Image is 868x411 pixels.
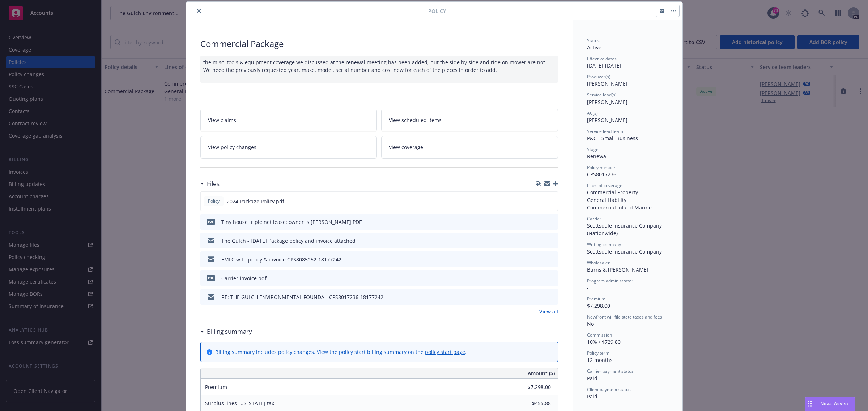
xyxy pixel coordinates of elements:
[381,109,558,131] a: View scheduled items
[208,143,256,151] span: View policy changes
[425,349,465,355] a: policy start page
[205,400,274,407] span: Surplus lines [US_STATE] tax
[537,293,543,301] button: download file
[587,204,668,211] div: Commercial Inland Marine
[207,219,215,224] span: PDF
[549,256,555,263] button: preview file
[587,74,610,80] span: Producer(s)
[587,110,598,116] span: AC(s)
[208,116,236,124] span: View claims
[587,171,616,178] span: CPS8017236
[389,143,423,151] span: View coverage
[548,198,555,205] button: preview file
[389,116,442,124] span: View scheduled items
[200,179,220,189] div: Files
[195,7,203,15] button: close
[587,38,600,44] span: Status
[221,237,356,245] div: The Gulch - [DATE] Package policy and invoice attached
[207,275,215,281] span: pdf
[587,284,589,291] span: -
[549,237,555,245] button: preview file
[587,356,613,363] span: 12 months
[587,117,627,124] span: [PERSON_NAME]
[221,293,383,301] div: RE: THE GULCH ENVIRONMENTAL FOUNDA - CPS8017236-18177242
[587,266,648,273] span: Burns & [PERSON_NAME]
[537,274,543,282] button: download file
[205,384,227,390] span: Premium
[587,196,668,204] div: General Liability
[227,198,284,205] span: 2024 Package Policy.pdf
[207,179,220,189] h3: Files
[381,136,558,159] a: View coverage
[805,397,814,411] div: Drag to move
[537,198,542,205] button: download file
[587,320,594,327] span: No
[587,302,610,309] span: $7,298.00
[587,164,616,170] span: Policy number
[587,241,621,247] span: Writing company
[587,248,662,255] span: Scottsdale Insurance Company
[549,293,555,301] button: preview file
[587,92,617,98] span: Service lead(s)
[508,398,555,409] input: 0.00
[549,274,555,282] button: preview file
[200,38,558,50] div: Commercial Package
[587,332,612,338] span: Commission
[528,369,555,377] span: Amount ($)
[587,153,608,160] span: Renewal
[221,274,267,282] div: Carrier invoice.pdf
[221,256,341,263] div: EMFC with policy & invoice CPS8085252-18177242
[587,386,631,393] span: Client payment status
[200,327,252,336] div: Billing summary
[215,348,467,356] div: Billing summary includes policy changes. View the policy start billing summary on the .
[587,314,662,320] span: Newfront will file state taxes and fees
[549,218,555,226] button: preview file
[221,218,362,226] div: Tiny house triple net lease; owner is [PERSON_NAME].PDF
[539,308,558,315] a: View all
[587,338,621,345] span: 10% / $729.80
[587,128,623,134] span: Service lead team
[587,189,668,196] div: Commercial Property
[587,99,627,105] span: [PERSON_NAME]
[508,382,555,393] input: 0.00
[587,260,610,266] span: Wholesaler
[207,198,221,204] span: Policy
[587,222,663,237] span: Scottsdale Insurance Company (Nationwide)
[587,216,601,222] span: Carrier
[200,136,377,159] a: View policy changes
[587,368,634,374] span: Carrier payment status
[587,44,601,51] span: Active
[537,218,543,226] button: download file
[587,56,668,69] div: [DATE] - [DATE]
[587,80,627,87] span: [PERSON_NAME]
[820,401,849,407] span: Nova Assist
[587,375,597,382] span: Paid
[200,56,558,83] div: the misc. tools & equipment coverage we discussed at the renewal meeting has been added, but the ...
[587,146,599,152] span: Stage
[207,327,252,336] h3: Billing summary
[428,7,446,15] span: Policy
[587,350,609,356] span: Policy term
[587,56,617,62] span: Effective dates
[587,278,633,284] span: Program administrator
[805,397,855,411] button: Nova Assist
[587,182,622,189] span: Lines of coverage
[200,109,377,131] a: View claims
[587,296,605,302] span: Premium
[537,256,543,263] button: download file
[537,237,543,245] button: download file
[587,393,597,400] span: Paid
[587,135,638,142] span: P&C - Small Business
